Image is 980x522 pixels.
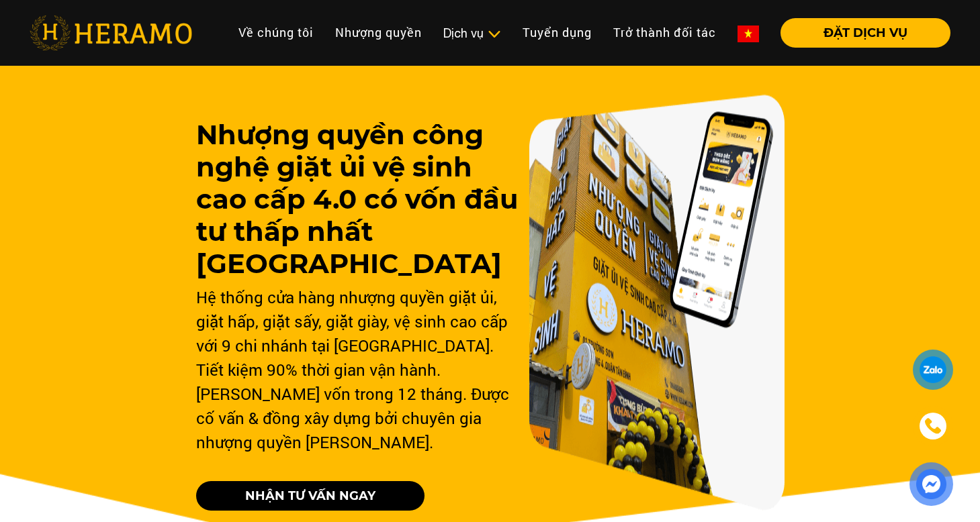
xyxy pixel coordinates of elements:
a: ĐẶT DỊCH VỤ [770,27,950,39]
a: Trở thành đối tác [603,18,727,47]
h3: Nhượng quyền công nghệ giặt ủi vệ sinh cao cấp 4.0 có vốn đầu tư thấp nhất [GEOGRAPHIC_DATA] [196,119,518,280]
a: Tuyển dụng [512,18,603,47]
a: Nhượng quyền [324,18,433,47]
div: Dịch vụ [443,24,501,42]
div: Hệ thống cửa hàng nhượng quyền giặt ủi, giặt hấp, giặt sấy, giặt giày, vệ sinh cao cấp với 9 chi ... [196,285,518,454]
img: heramo-logo.png [30,15,192,50]
a: Về chúng tôi [228,18,324,47]
img: phone-icon [924,416,943,435]
img: subToggleIcon [487,28,501,41]
button: ĐẶT DỊCH VỤ [781,18,950,48]
a: phone-icon [915,408,952,445]
a: NHẬN TƯ VẤN NGAY [196,481,425,511]
img: banner [529,95,785,511]
img: vn-flag.png [738,25,759,42]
